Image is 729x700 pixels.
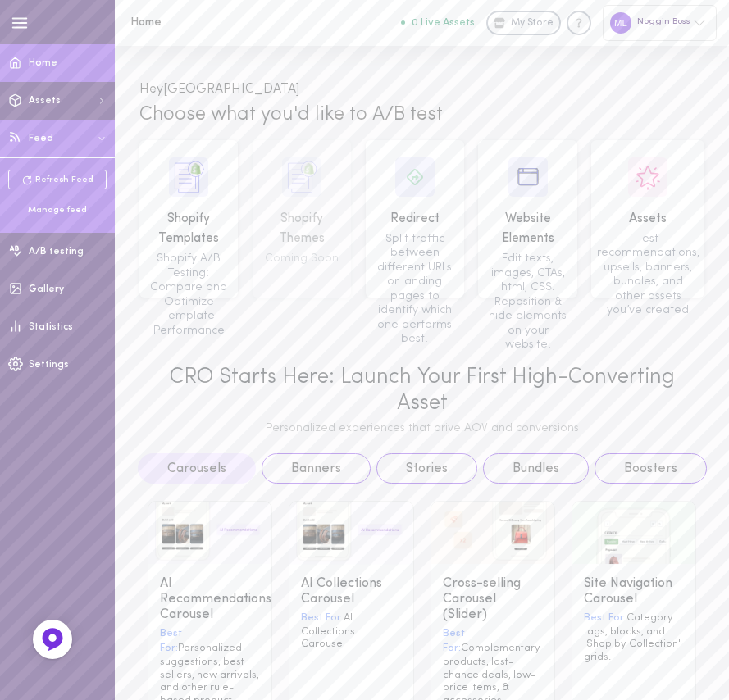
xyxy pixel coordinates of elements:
span: Gallery [29,284,64,294]
button: Banners [262,453,371,484]
div: CRO Starts Here: Launch Your First High-Converting Asset [148,365,696,416]
span: Best For: [160,628,182,653]
img: icon [395,157,435,197]
span: My Store [511,16,554,31]
div: Shopify Templates [145,209,232,249]
div: Site Navigation Carousel [584,576,684,607]
button: Bundles [483,453,589,484]
span: Assets [29,96,61,106]
span: Best For: [443,628,465,653]
img: icon [628,157,667,197]
div: Category tags, blocks, and 'Shop by Collection' grids. [584,611,684,664]
span: Statistics [29,322,73,332]
button: 0 Live Assets [401,17,475,28]
h1: Home [130,16,401,29]
div: Coming Soon [258,252,345,266]
a: 0 Live Assets [401,17,486,29]
div: Cross-selling Carousel (Slider) [443,576,543,624]
div: Knowledge center [567,11,591,35]
button: Carousels [138,453,256,484]
div: Edit texts, images, CTAs, html, CSS. Reposition & hide elements on your website. [484,252,571,352]
div: Split traffic between different URLs or landing pages to identify which one performs best. [371,232,458,347]
span: Settings [29,360,69,370]
div: AI Collections Carousel [301,576,401,607]
div: Manage feed [8,204,107,217]
div: Redirect [371,209,458,230]
img: icon [169,157,208,197]
div: Shopify A/B Testing: Compare and Optimize Template Performance [145,252,232,338]
div: Assets [597,209,699,230]
div: Noggin Boss [603,5,717,40]
img: icon [508,157,548,197]
img: Feedback Button [40,627,65,652]
span: Best For: [301,612,344,623]
button: Boosters [595,453,707,484]
span: Hey [GEOGRAPHIC_DATA] [139,83,299,96]
button: Stories [376,453,477,484]
div: AI Recommendations Carousel [160,576,260,624]
span: A/B testing [29,247,84,257]
a: Refresh Feed [8,170,107,189]
div: Website Elements [484,209,571,249]
span: Home [29,58,57,68]
span: Feed [29,134,53,143]
span: Choose what you'd like to A/B test [139,105,443,125]
div: Personalized experiences that drive AOV and conversions [148,422,696,436]
img: icon [282,157,321,197]
div: Shopify Themes [258,209,345,249]
span: Best For: [584,612,626,623]
a: My Store [486,11,561,35]
div: Test recommendations, upsells, banners, bundles, and other assets you’ve created [597,232,699,318]
div: AI Collections Carousel [301,611,401,651]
